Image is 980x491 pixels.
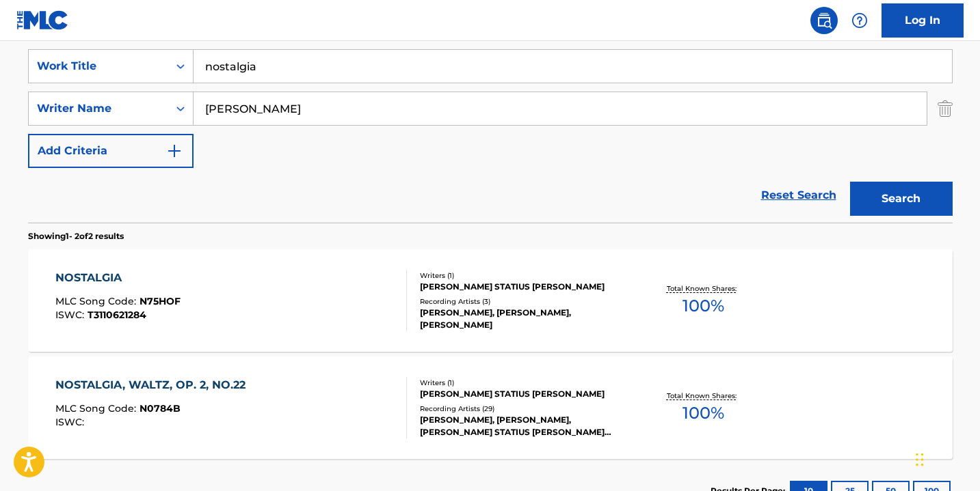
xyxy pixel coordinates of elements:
[37,58,160,74] div: Work Title
[754,180,843,210] a: Reset Search
[55,270,181,286] div: NOSTALGIA
[810,7,838,34] a: Public Search
[28,49,953,223] form: Search Form
[16,10,69,30] img: MLC Logo
[667,283,740,294] p: Total Known Shares:
[140,402,181,415] span: N0784B
[882,3,964,38] a: Log In
[420,388,626,400] div: [PERSON_NAME] STATIUS [PERSON_NAME]
[420,378,626,388] div: Writers ( 1 )
[420,270,626,281] div: Writers ( 1 )
[851,12,868,29] img: help
[37,100,160,117] div: Writer Name
[55,377,252,393] div: NOSTALGIA, WALTZ, OP. 2, NO.22
[420,281,626,293] div: [PERSON_NAME] STATIUS [PERSON_NAME]
[420,404,626,414] div: Recording Artists ( 29 )
[916,439,924,480] div: Drag
[55,416,88,428] span: ISWC :
[912,425,980,491] iframe: Chat Widget
[938,92,953,126] img: Delete Criterion
[850,182,953,216] button: Search
[420,307,626,331] div: [PERSON_NAME], [PERSON_NAME], [PERSON_NAME]
[166,143,183,159] img: 9d2ae6d4665cec9f34b9.svg
[28,230,124,242] p: Showing 1 - 2 of 2 results
[28,356,953,459] a: NOSTALGIA, WALTZ, OP. 2, NO.22MLC Song Code:N0784BISWC:Writers (1)[PERSON_NAME] STATIUS [PERSON_N...
[55,309,88,321] span: ISWC :
[55,402,140,415] span: MLC Song Code :
[420,296,626,307] div: Recording Artists ( 3 )
[140,295,181,307] span: N75HOF
[28,249,953,352] a: NOSTALGIAMLC Song Code:N75HOFISWC:T3110621284Writers (1)[PERSON_NAME] STATIUS [PERSON_NAME]Record...
[667,391,740,401] p: Total Known Shares:
[683,401,724,425] span: 100 %
[88,309,146,321] span: T3110621284
[28,134,194,168] button: Add Criteria
[420,414,626,438] div: [PERSON_NAME], [PERSON_NAME], [PERSON_NAME] STATIUS [PERSON_NAME] [PERSON_NAME] [PERSON_NAME]
[55,295,140,307] span: MLC Song Code :
[816,12,832,29] img: search
[846,7,873,34] div: Help
[683,294,724,318] span: 100 %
